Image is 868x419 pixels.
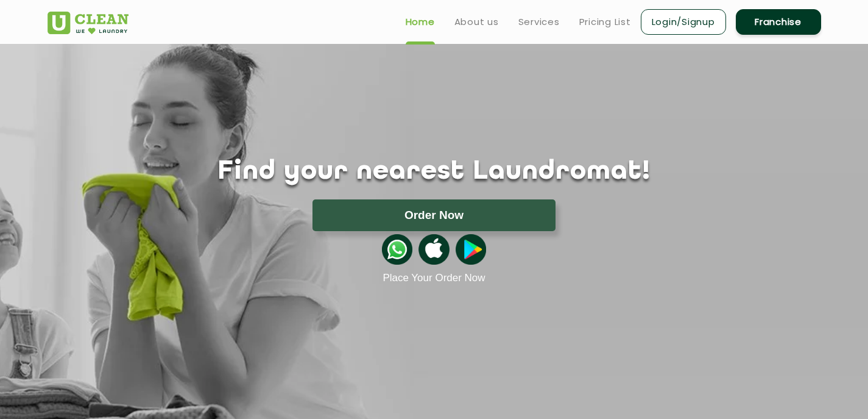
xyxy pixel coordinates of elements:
[518,15,560,29] a: Services
[579,15,631,29] a: Pricing List
[456,234,486,265] img: playstoreicon.png
[48,12,129,34] img: UClean Laundry and Dry Cleaning
[454,15,499,29] a: About us
[38,157,830,187] h1: Find your nearest Laundromat!
[418,234,449,265] img: apple-icon.png
[383,272,485,284] a: Place Your Order Now
[641,9,726,35] a: Login/Signup
[736,9,821,35] a: Franchise
[382,234,412,265] img: whatsappicon.png
[312,199,556,231] button: Order Now
[406,15,435,29] a: Home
